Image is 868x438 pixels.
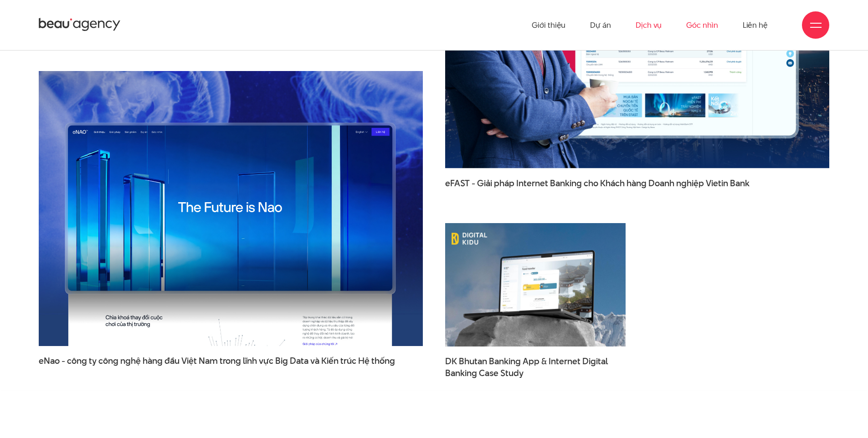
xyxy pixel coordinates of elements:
[181,355,197,367] span: Việt
[584,177,598,189] span: cho
[164,355,180,367] span: đầu
[676,177,704,189] span: nghiệp
[445,356,626,378] a: DK Bhutan Banking App & Internet DigitalBanking Case Study
[477,177,492,189] span: Giải
[445,178,829,200] a: eFAST - Giải pháp Internet Banking cho Khách hàng Doanh nghiệp Vietin Bank
[310,355,319,367] span: và
[445,177,470,189] span: eFAST
[494,177,514,189] span: pháp
[445,367,524,379] span: Banking Case Study
[89,355,97,367] span: ty
[371,355,395,367] span: thống
[445,356,626,378] span: DK Bhutan Banking App & Internet Digital
[648,177,674,189] span: Doanh
[706,177,728,189] span: Vietin
[358,355,370,367] span: Hệ
[290,355,308,367] span: Data
[627,177,647,189] span: hàng
[472,177,475,189] span: -
[340,355,356,367] span: trúc
[39,355,423,378] a: eNao - công ty công nghệ hàng đầu Việt Nam trong lĩnh vực Big Data và Kiến trúc Hệ thống
[550,177,582,189] span: Banking
[98,355,118,367] span: công
[39,355,60,367] span: eNao
[600,177,625,189] span: Khách
[62,355,65,367] span: -
[275,355,288,367] span: Big
[243,355,257,367] span: lĩnh
[143,355,163,367] span: hàng
[199,355,218,367] span: Nam
[120,355,141,367] span: nghệ
[730,177,750,189] span: Bank
[67,355,87,367] span: công
[516,177,548,189] span: Internet
[259,355,273,367] span: vực
[220,355,241,367] span: trong
[321,355,339,367] span: Kiến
